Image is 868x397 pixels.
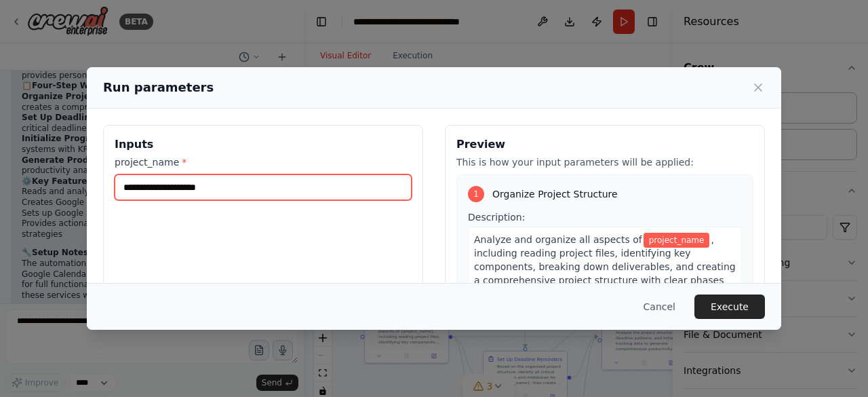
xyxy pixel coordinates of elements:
span: Organize Project Structure [492,187,618,201]
button: Execute [694,295,765,319]
span: Analyze and organize all aspects of [474,234,642,245]
p: This is how your input parameters will be applied: [456,155,753,169]
button: Cancel [633,295,686,319]
div: 1 [468,186,484,202]
label: project_name [115,155,412,169]
h3: Inputs [115,136,412,153]
h2: Run parameters [103,78,214,97]
span: Variable: project_name [644,233,710,248]
span: Description: [468,212,525,223]
span: , including reading project files, identifying key components, breaking down deliverables, and cr... [474,234,736,299]
h3: Preview [456,136,753,153]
